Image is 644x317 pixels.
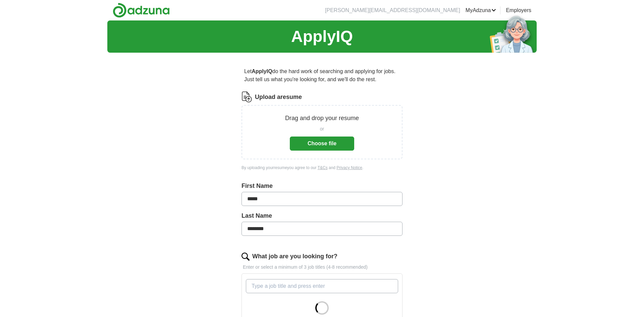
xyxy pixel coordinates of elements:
[291,24,353,49] h1: ApplyIQ
[113,3,170,18] img: Adzuna logo
[336,165,362,170] a: Privacy Notice
[241,181,402,191] label: First Name
[506,6,531,14] a: Employers
[252,68,272,74] strong: ApplyIQ
[290,137,354,151] button: Choose file
[255,93,302,102] label: Upload a resume
[466,6,496,14] a: MyAdzuna
[241,264,402,271] p: Enter or select a minimum of 3 job titles (4-8 recommended)
[285,114,359,123] p: Drag and drop your resume
[246,279,398,293] input: Type a job title and press enter
[241,65,402,86] p: Let do the hard work of searching and applying for jobs. Just tell us what you're looking for, an...
[241,92,252,102] img: CV Icon
[325,6,460,14] li: [PERSON_NAME][EMAIL_ADDRESS][DOMAIN_NAME]
[252,252,337,261] label: What job are you looking for?
[320,125,324,133] span: or
[241,211,402,220] label: Last Name
[241,253,250,261] img: search.png
[318,165,328,170] a: T&Cs
[241,165,402,171] div: By uploading your resume you agree to our and .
